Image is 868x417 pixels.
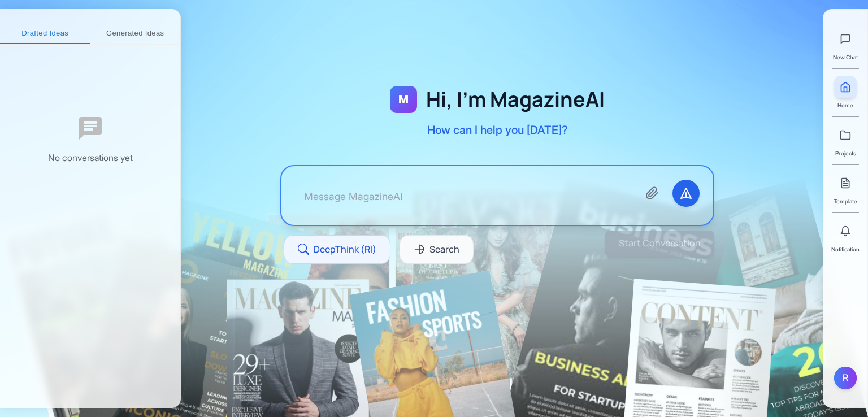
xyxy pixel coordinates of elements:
button: Attach files [639,180,666,207]
h1: Hi, I'm MagazineAI [426,88,605,111]
span: Projects [835,149,856,158]
button: R [834,367,857,389]
span: M [398,92,409,107]
button: Send message [672,180,700,207]
span: Home [837,101,853,110]
span: New Chat [833,53,858,62]
div: No conversations yet [48,151,133,166]
span: Template [834,197,857,206]
span: Notification [831,245,860,254]
button: Generated Ideas [90,24,181,44]
button: Start Conversation [605,231,714,257]
p: How can I help you [DATE]? [427,122,568,138]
